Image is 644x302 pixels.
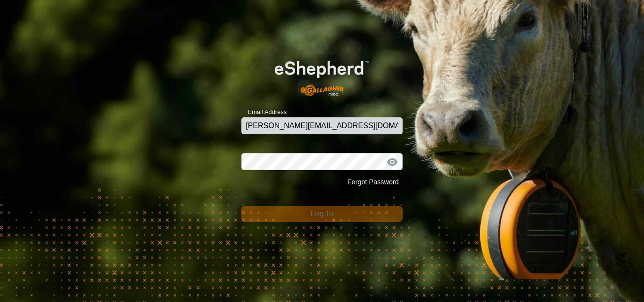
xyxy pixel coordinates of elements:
button: Log In [241,206,403,222]
label: Email Address [241,107,287,117]
img: E-shepherd Logo [257,48,386,102]
span: Log In [310,210,333,218]
input: Email Address [241,117,403,134]
a: Forgot Password [347,178,399,186]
